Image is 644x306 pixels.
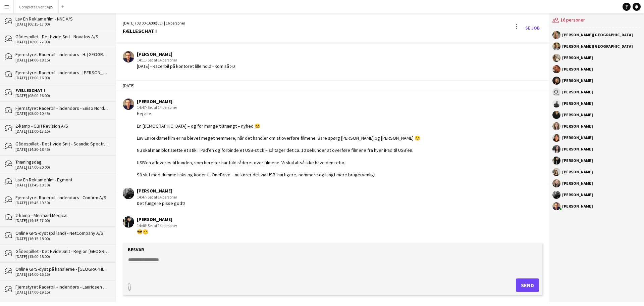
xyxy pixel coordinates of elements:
[562,159,593,163] div: [PERSON_NAME]
[15,266,109,272] div: Online GPS-dyst på kanalerne - [GEOGRAPHIC_DATA]
[562,44,633,48] div: [PERSON_NAME][GEOGRAPHIC_DATA]
[15,141,109,147] div: Gådespillet - Det Hvide Snit - Scandic Spectrum
[15,87,109,93] div: FÆLLESCHAT !
[15,290,109,295] div: [DATE] (17:00-19:15)
[552,13,641,28] div: 16 personer
[562,90,593,94] div: [PERSON_NAME]
[116,80,549,91] div: [DATE]
[137,229,177,235] div: 😎🫡
[562,101,593,105] div: [PERSON_NAME]
[562,136,593,140] div: [PERSON_NAME]
[15,51,109,57] div: Fjernstyret Racerbil - indendørs - H. [GEOGRAPHIC_DATA] A/S
[15,236,109,241] div: [DATE] (16:15-18:00)
[123,20,185,26] div: [DATE] (08:00-16:00) | 16 personer
[562,79,593,83] div: [PERSON_NAME]
[15,147,109,152] div: [DATE] (14:30-18:45)
[15,212,109,218] div: 2-kamp - Mermaid Medical
[562,56,593,60] div: [PERSON_NAME]
[562,124,593,128] div: [PERSON_NAME]
[516,278,539,292] button: Send
[562,33,633,37] div: [PERSON_NAME][GEOGRAPHIC_DATA]
[15,93,109,98] div: [DATE] (08:00-16:00)
[146,57,177,62] span: · Set af 14 personer
[562,147,593,151] div: [PERSON_NAME]
[15,165,109,170] div: [DATE] (17:00-20:00)
[137,57,235,63] div: 14:11
[137,104,420,111] div: 14:47
[562,193,593,197] div: [PERSON_NAME]
[146,105,177,110] span: · Set af 14 personer
[15,129,109,134] div: [DATE] (11:00-13:15)
[15,183,109,187] div: [DATE] (13:45-18:30)
[562,170,593,174] div: [PERSON_NAME]
[15,272,109,277] div: [DATE] (14:00-16:15)
[137,63,235,69] div: [DATE] - Racerbil på kontoret lille hold - kom så :-D
[137,188,185,194] div: [PERSON_NAME]
[15,230,109,236] div: Online GPS-dyst (på land) - NetCompany A/S
[15,34,109,40] div: Gådespillet - Det Hvide Snit - Novafos A/S
[146,194,177,200] span: · Set af 14 personer
[15,194,109,201] div: Fjernstyret Racerbil - indendørs - Confirm A/S
[14,0,59,13] button: Complete Event ApS
[562,181,593,185] div: [PERSON_NAME]
[15,177,109,183] div: Lav En Reklamefilm - Egmont
[15,248,109,254] div: Gådespillet - Det Hvide Snit - Region [GEOGRAPHIC_DATA] - CIMT - Digital Regulering
[15,123,109,129] div: 2-kamp - GBH Revision A/S
[137,200,185,206] div: Det fungere pisse godt!
[523,23,542,33] a: Se Job
[15,218,109,223] div: [DATE] (14:15-17:00)
[15,105,109,111] div: Fjernstyret Racerbil - indendørs - Eniso Nordic ApS
[157,20,164,26] span: CET
[137,216,177,222] div: [PERSON_NAME]
[128,247,144,253] label: Besvar
[15,70,109,76] div: Fjernstyret Racerbil - indendørs - [PERSON_NAME]
[15,22,109,27] div: [DATE] (06:15-13:00)
[15,201,109,205] div: [DATE] (15:45-19:30)
[15,254,109,259] div: [DATE] (13:00-18:00)
[15,284,109,290] div: Fjernstyret Racerbil - indendørs - Lauridsen Handel & Import
[562,67,593,71] div: [PERSON_NAME]
[562,113,593,117] div: [PERSON_NAME]
[137,223,177,229] div: 14:48
[562,204,593,208] div: [PERSON_NAME]
[15,159,109,165] div: Træningsdag
[15,58,109,62] div: [DATE] (14:00-18:15)
[123,28,185,34] div: FÆLLESCHAT !
[15,111,109,116] div: [DATE] (08:00-10:45)
[15,76,109,80] div: [DATE] (13:00-16:00)
[137,98,420,104] div: [PERSON_NAME]
[146,223,177,228] span: · Set af 14 personer
[137,51,235,57] div: [PERSON_NAME]
[137,111,420,178] div: Hej alle En [DEMOGRAPHIC_DATA] – og for mange tiltrængt – nyhed 😃 Lav En Reklamefilm er nu blevet...
[15,40,109,44] div: [DATE] (18:00-22:00)
[137,194,185,200] div: 14:47
[15,16,109,22] div: Lav En Reklamefilm - NNE A/S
